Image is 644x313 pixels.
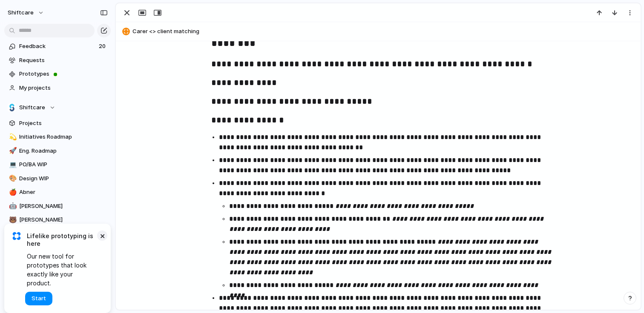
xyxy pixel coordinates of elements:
[99,42,107,51] span: 20
[27,232,98,248] span: Lifelike prototyping is here
[19,147,108,155] span: Eng. Roadmap
[4,186,111,199] a: 🍎Abner
[25,292,52,305] button: Start
[9,188,15,197] div: 🍎
[19,84,108,92] span: My projects
[8,174,16,183] button: 🎨
[8,9,34,17] span: shiftcare
[19,188,108,196] span: Abner
[19,103,45,112] span: Shiftcare
[4,54,111,67] a: Requests
[19,160,108,169] span: PO/BA WIP
[4,68,111,80] a: Prototypes
[4,82,111,94] a: My projects
[4,101,111,114] button: Shiftcare
[8,133,16,141] button: 💫
[4,200,111,213] a: 🤖[PERSON_NAME]
[32,294,46,303] span: Start
[8,202,16,211] button: 🤖
[9,146,15,156] div: 🚀
[120,25,637,38] button: Carer <> client matching
[9,201,15,211] div: 🤖
[4,117,111,130] a: Projects
[19,216,108,224] span: [PERSON_NAME]
[9,160,15,170] div: 💻
[27,252,98,287] span: Our new tool for prototypes that look exactly like your product.
[19,119,108,128] span: Projects
[132,27,637,36] span: Carer <> client matching
[19,174,108,183] span: Design WIP
[8,188,16,196] button: 🍎
[19,56,108,65] span: Requests
[9,132,15,142] div: 💫
[4,172,111,185] a: 🎨Design WIP
[9,215,15,225] div: 🐻
[19,70,108,78] span: Prototypes
[19,133,108,141] span: Initiatives Roadmap
[4,158,111,171] a: 💻PO/BA WIP
[4,145,111,157] a: 🚀Eng. Roadmap
[9,174,15,183] div: 🎨
[8,160,16,169] button: 💻
[97,230,107,241] button: Dismiss
[4,40,111,53] a: Feedback20
[8,216,16,224] button: 🐻
[19,202,108,211] span: [PERSON_NAME]
[4,131,111,143] a: 💫Initiatives Roadmap
[4,6,49,20] button: shiftcare
[8,147,16,155] button: 🚀
[4,213,111,226] a: 🐻[PERSON_NAME]
[19,42,96,51] span: Feedback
